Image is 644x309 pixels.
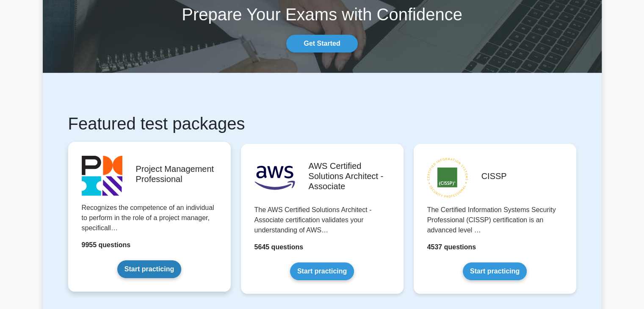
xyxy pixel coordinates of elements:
a: Start practicing [117,260,181,278]
h1: Prepare Your Exams with Confidence [43,4,602,25]
a: Get Started [286,35,357,52]
h1: Featured test packages [68,113,576,134]
a: Start practicing [290,262,354,280]
a: Start practicing [463,262,527,280]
